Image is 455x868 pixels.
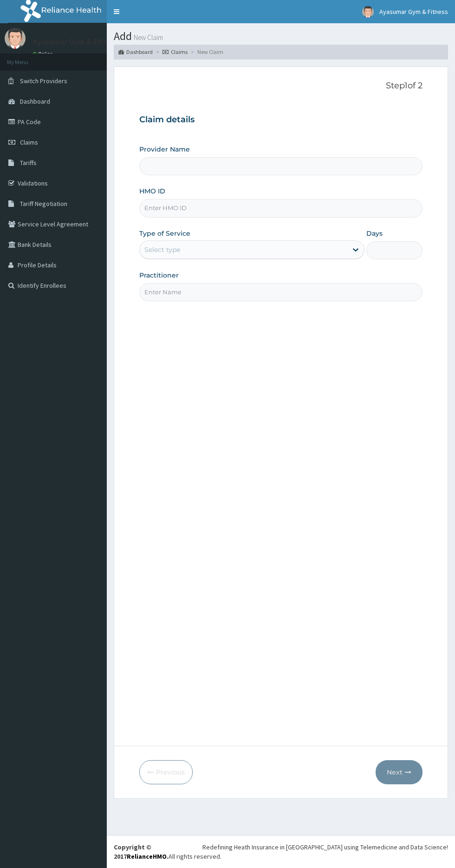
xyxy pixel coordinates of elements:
li: New Claim [188,48,223,56]
img: User Image [5,28,26,49]
span: Ayasumar Gym & Fitness [379,7,448,16]
span: Tariff Negotiation [20,199,67,208]
small: New Claim [132,34,163,41]
div: Redefining Heath Insurance in [GEOGRAPHIC_DATA] using Telemedicine and Data Science! [202,842,448,852]
a: Online [32,51,55,57]
p: Ayasumar Gym & Fitness [32,38,120,46]
p: Step 1 of 2 [139,81,422,91]
span: Dashboard [20,97,50,106]
label: Provider Name [139,145,190,154]
span: Claims [20,138,38,146]
img: User Image [362,6,374,18]
button: Next [376,760,422,784]
input: Enter Name [139,283,422,301]
footer: All rights reserved. [107,835,455,868]
a: Dashboard [118,48,153,56]
h3: Claim details [139,115,422,125]
label: Days [366,229,383,238]
h1: Add [114,30,448,42]
div: Select type [144,245,180,254]
a: Claims [162,48,188,56]
strong: Copyright © 2017 . [114,843,169,861]
label: Practitioner [139,271,179,280]
span: Tariffs [20,159,37,167]
label: Type of Service [139,229,190,238]
input: Enter HMO ID [139,199,422,217]
a: RelianceHMO [127,852,167,861]
label: HMO ID [139,186,165,196]
span: Switch Providers [20,77,67,85]
button: Previous [139,760,193,784]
